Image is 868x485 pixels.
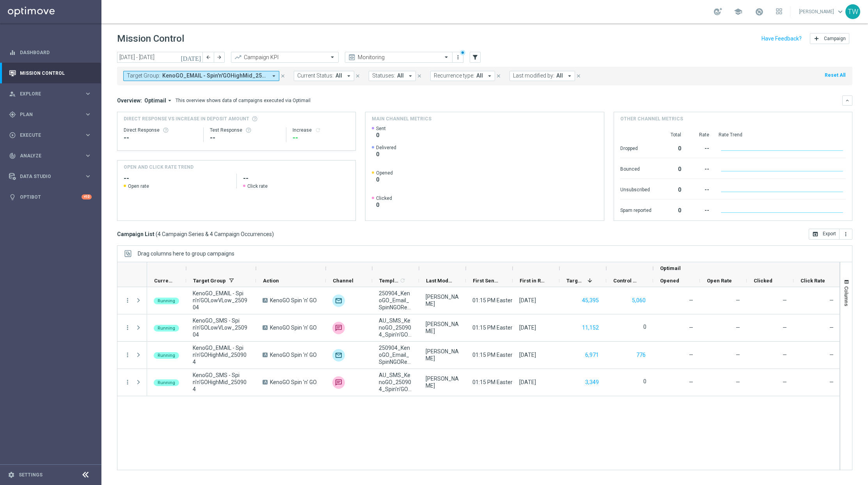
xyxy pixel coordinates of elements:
span: KenoGO_SMS - Spin'n'GOHighMid_250904 [193,372,249,393]
div: 04 Sep 2025, Thursday [519,351,536,358]
span: Targeted Customers [566,278,584,284]
div: TW [845,4,860,19]
span: KenoGO Spin 'n' GO [270,351,317,358]
span: Optimail [660,265,681,271]
span: Templates [379,278,398,284]
button: filter_alt [470,52,481,63]
span: Open Rate = Opened / Delivered [736,297,740,303]
span: Sent [376,125,386,132]
label: 0 [643,323,646,330]
span: Target Group [193,278,226,284]
span: Click Rate = Clicked / Opened [829,325,834,331]
button: close [416,72,423,80]
button: close [495,72,502,80]
span: Opened [660,278,679,284]
div: Increase [293,127,349,133]
span: 0 [376,201,392,208]
span: Analyze [20,153,84,158]
span: Drag columns here to group campaigns [138,250,234,257]
span: Last modified by: [513,72,554,79]
div: Plan [9,111,84,118]
span: Click Rate = Clicked / Opened [829,297,834,303]
span: KenoGO_EMAIL - Spin'n'GOHighMid_250904 [193,344,249,365]
button: 11,152 [581,323,600,333]
i: arrow_forward [217,55,222,60]
colored-tag: Running [154,297,179,304]
span: Click Rate [801,278,825,284]
div: Spam reported [620,203,651,216]
i: lightbulb [9,194,16,201]
div: gps_fixed Plan keyboard_arrow_right [9,111,92,118]
span: Control Customers [613,278,640,284]
span: Click rate [247,183,268,189]
div: 04 Sep 2025, Thursday [519,324,536,331]
i: more_vert [455,54,461,60]
span: Clicked [754,278,772,284]
i: keyboard_arrow_right [84,90,92,97]
span: — [783,297,787,303]
span: KenoGO_EMAIL - Spin'n'GOLowVLow_250904 [193,290,249,311]
span: Direct Response VS Increase In Deposit Amount [124,115,249,122]
i: arrow_drop_down [270,72,277,79]
h1: Mission Control [117,33,184,44]
div: Explore [9,90,84,97]
span: Running [158,353,175,358]
span: Current Status [154,278,173,284]
span: Plan [20,112,84,117]
span: 4 Campaign Series & 4 Campaign Occurrences [158,231,272,238]
button: Data Studio keyboard_arrow_right [9,173,92,180]
img: Optimail [332,295,345,307]
div: Total [661,132,681,138]
div: Row Groups [138,250,234,257]
div: 0 [661,183,681,195]
div: Bounced [620,162,651,175]
span: KenoGO Spin 'n' GO [270,324,317,331]
span: Columns [843,286,850,306]
div: +10 [82,194,92,199]
span: KenoGO_EMAIL - Spin'n'GOHighMid_250904, KenoGO_EMAIL - Spin'n'GOLowVLow_250904, KenoGO_SMS - Spin... [162,72,267,79]
span: All [335,72,342,79]
span: Running [158,380,175,385]
button: Last modified by: All arrow_drop_down [509,71,575,81]
i: arrow_drop_down [345,72,352,79]
span: A [263,353,268,357]
div: Press SPACE to select this row. [147,369,840,396]
div: track_changes Analyze keyboard_arrow_right [9,153,92,159]
div: Analyze [9,152,84,159]
span: All [397,72,404,79]
button: Recurrence type: All arrow_drop_down [430,71,495,81]
div: Dropped [620,141,651,154]
h2: -- [124,174,230,183]
span: Campaign [824,36,846,41]
div: Mission Control [9,63,92,83]
i: arrow_drop_down [166,97,173,104]
span: Recurrence type: [434,72,474,79]
a: Mission Control [20,63,92,83]
span: 01:15 PM Eastern Australia Time (Sydney) (UTC +10:00) [472,352,645,358]
div: Rate [690,132,709,138]
span: Data Studio [20,174,84,179]
div: Dashboard [9,42,92,63]
h4: OPEN AND CLICK RATE TREND [124,164,193,171]
colored-tag: Running [154,324,179,332]
i: more_vert [843,231,849,237]
i: [DATE] [181,54,202,61]
button: Mission Control [9,70,92,76]
span: keyboard_arrow_down [836,7,845,16]
img: Vonage [332,376,345,389]
span: 0 [376,151,396,158]
div: 04 Sep 2025, Thursday [519,297,536,304]
button: close [575,72,582,80]
button: add Campaign [810,33,849,44]
i: keyboard_arrow_right [84,131,92,139]
span: — [689,379,693,385]
div: Press SPACE to select this row. [147,342,840,369]
span: Open Rate = Opened / Delivered [736,379,740,385]
span: A [263,380,268,384]
span: First Send Time [473,278,499,284]
i: close [576,73,581,79]
button: more_vert [124,351,131,358]
span: Calculate column [398,276,406,285]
